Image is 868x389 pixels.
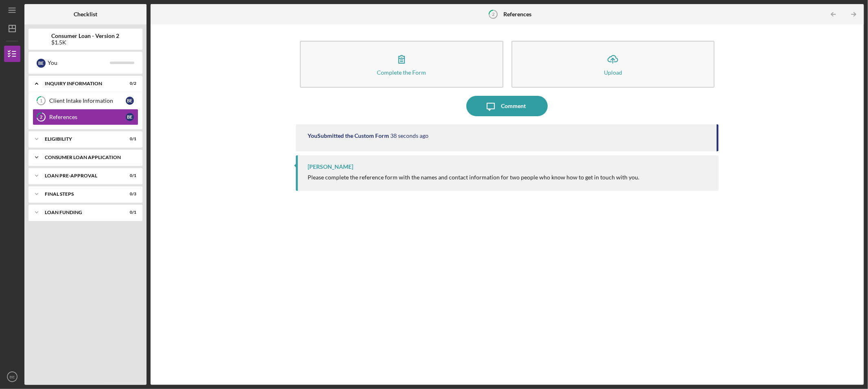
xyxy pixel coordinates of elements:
tspan: 1 [40,98,42,104]
tspan: 2 [492,11,494,17]
button: BE [4,369,20,385]
b: Consumer Loan - Version 2 [52,33,120,39]
div: B E [126,97,134,105]
div: FINAL STEPS [45,192,116,197]
tspan: 2 [40,115,42,120]
b: Checklist [74,11,97,18]
div: 0 / 1 [122,137,136,141]
b: References [503,11,531,18]
div: B E [37,59,46,68]
button: Complete the Form [300,41,503,88]
div: Eligibility [45,137,116,141]
div: Client Intake Information [49,97,126,104]
button: Comment [466,96,548,116]
div: Upload [604,69,622,75]
div: Complete the Form [377,69,426,75]
a: 1Client Intake InformationBE [33,93,138,109]
div: You [48,56,110,70]
div: Loan Funding [45,210,116,215]
button: Upload [512,41,715,88]
div: 0 / 3 [122,192,136,197]
div: [PERSON_NAME] [308,164,354,170]
div: References [49,114,126,120]
div: Loan Pre-Approval [45,173,116,178]
a: 2ReferencesBE [33,109,138,125]
div: Inquiry Information [45,81,116,86]
div: 0 / 1 [122,173,136,178]
div: $1.5K [52,39,120,46]
div: Comment [501,96,526,116]
div: Please complete the reference form with the names and contact information for two people who know... [308,174,640,181]
div: 0 / 2 [122,81,136,86]
time: 2025-08-29 14:54 [391,133,429,139]
div: 0 / 1 [122,210,136,215]
text: BE [10,375,15,379]
div: B E [126,113,134,121]
div: You Submitted the Custom Form [308,133,389,139]
div: Consumer Loan Application [45,155,132,160]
